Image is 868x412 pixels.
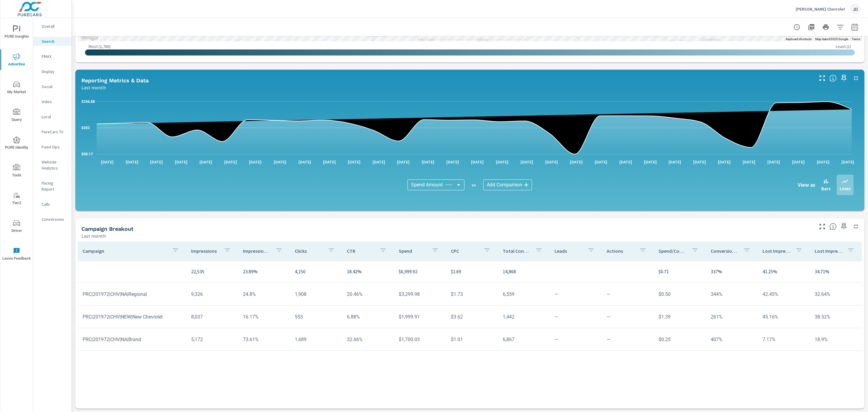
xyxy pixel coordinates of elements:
[813,159,834,165] p: [DATE]
[654,287,706,302] td: $0.50
[42,114,67,120] p: Local
[243,248,271,254] p: Impression Share
[97,159,118,165] p: [DATE]
[295,268,337,275] p: 4,150
[2,136,31,151] span: PURE Identity
[834,21,846,33] button: Apply Filters
[541,159,562,165] p: [DATE]
[42,129,67,135] p: PureCars TV
[79,33,99,41] img: Google
[664,159,685,165] p: [DATE]
[640,159,661,165] p: [DATE]
[821,185,831,192] p: Bars
[89,44,111,49] p: Most ( 2,786 )
[850,4,861,14] div: JD
[602,287,654,302] td: —
[837,159,858,165] p: [DATE]
[446,287,498,302] td: $1.73
[42,23,67,29] p: Overall
[245,159,266,165] p: [DATE]
[763,159,784,165] p: [DATE]
[0,18,33,268] div: nav menu
[146,159,167,165] p: [DATE]
[798,182,815,188] h6: View as
[33,67,71,76] div: Display
[451,248,479,254] p: CPC
[238,332,290,347] td: 73.61%
[81,84,106,91] p: Last month
[290,332,342,347] td: 1,689
[590,159,612,165] p: [DATE]
[269,159,291,165] p: [DATE]
[171,159,192,165] p: [DATE]
[498,309,550,325] td: 1,442
[33,82,71,91] div: Social
[758,332,810,347] td: 7.17%
[786,37,812,41] button: Keyboard shortcuts
[2,109,31,123] span: Query
[393,159,414,165] p: [DATE]
[2,192,31,207] span: Tier2
[706,309,758,325] td: 261%
[516,159,537,165] p: [DATE]
[243,268,285,275] p: 23.89%
[78,332,186,347] td: PRC|201972|CHV|NA|Brand
[394,287,446,302] td: $3,299.98
[42,99,67,105] p: Video
[33,215,71,224] div: Conversions
[347,248,375,254] p: CTR
[503,268,545,275] p: 14,868
[852,37,860,41] a: Terms (opens in new tab)
[78,309,186,325] td: PRC|201972|CHV|NEW|New Chevrolet
[368,159,389,165] p: [DATE]
[659,248,686,254] p: Spend/Conversion
[42,159,67,171] p: Website Analytics
[446,309,498,325] td: $3.62
[839,222,849,231] span: Save this to your personalized report
[467,159,488,165] p: [DATE]
[446,332,498,347] td: $1.01
[220,159,241,165] p: [DATE]
[399,248,426,254] p: Spend
[810,309,862,325] td: 38.52%
[566,159,587,165] p: [DATE]
[42,68,67,74] p: Display
[81,100,95,104] text: $346.88
[342,309,394,325] td: 6.88%
[342,332,394,347] td: 32.66%
[33,112,71,121] div: Local
[121,159,143,165] p: [DATE]
[654,309,706,325] td: $1.39
[195,159,216,165] p: [DATE]
[817,73,827,83] button: Make Fullscreen
[290,287,342,302] td: 1,908
[2,247,31,262] span: Leave Feedback
[42,84,67,90] p: Social
[81,126,90,130] text: $203
[492,159,513,165] p: [DATE]
[483,179,532,190] div: Add Comparison
[758,309,810,325] td: 45.16%
[294,159,315,165] p: [DATE]
[829,74,837,82] span: Understand Search data over time and see how metrics compare to each other.
[2,81,31,96] span: My Market
[689,159,710,165] p: [DATE]
[498,332,550,347] td: 6,867
[820,21,832,33] button: Print Report
[442,159,463,165] p: [DATE]
[758,287,810,302] td: 42.45%
[796,6,845,12] p: [PERSON_NAME] Chevrolet
[849,21,861,33] button: Select Date Range
[487,182,522,188] span: Add Comparison
[238,287,290,302] td: 24.8%
[706,332,758,347] td: 407%
[607,248,634,254] p: Actions
[2,53,31,68] span: Advertise
[763,268,805,275] p: 41.25%
[344,159,365,165] p: [DATE]
[33,37,71,46] div: Search
[33,157,71,173] div: Website Analytics
[706,287,758,302] td: 344%
[815,268,857,275] p: 34.71%
[817,222,827,231] button: Make Fullscreen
